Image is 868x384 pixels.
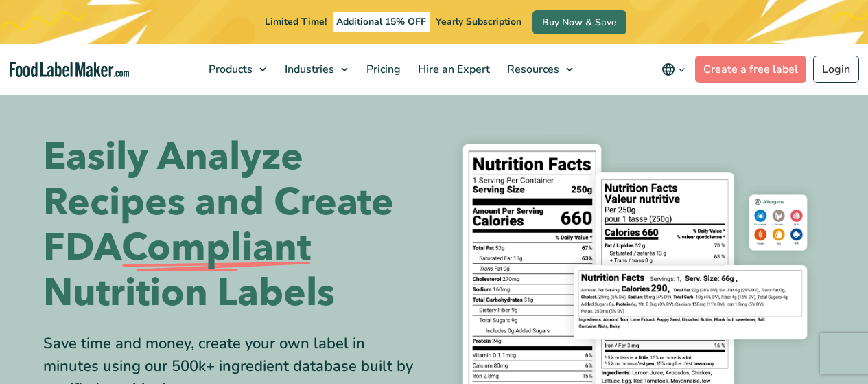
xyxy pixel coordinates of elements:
a: Pricing [358,44,406,95]
a: Resources [499,44,580,95]
a: Industries [277,44,355,95]
span: Industries [281,62,336,77]
a: Buy Now & Save [532,10,626,34]
span: Additional 15% OFF [333,12,430,32]
a: Create a free label [695,56,806,83]
span: Compliant [121,225,311,271]
span: Products [204,62,254,77]
a: Products [200,44,273,95]
a: Login [813,56,859,83]
h1: Easily Analyze Recipes and Create FDA Nutrition Labels [43,135,424,316]
span: Hire an Expert [414,62,491,77]
a: Hire an Expert [410,44,495,95]
span: Pricing [362,62,402,77]
span: Limited Time! [265,15,327,28]
span: Resources [503,62,561,77]
span: Yearly Subscription [436,15,521,28]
